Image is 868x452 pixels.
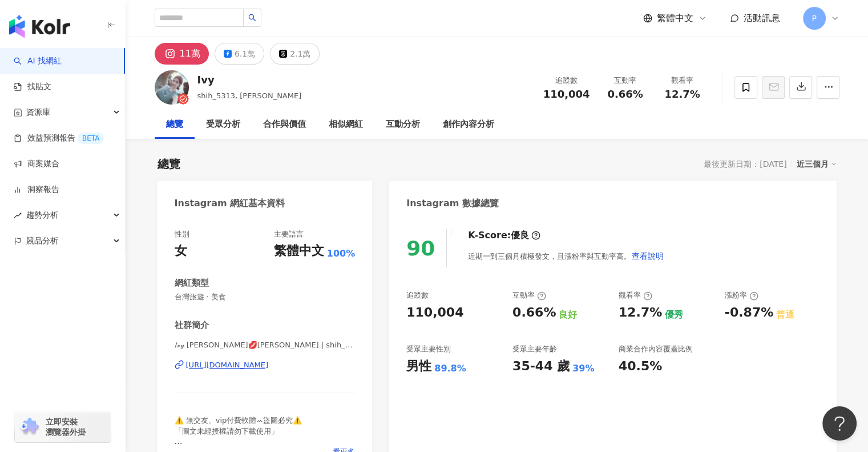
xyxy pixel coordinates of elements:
span: 110,004 [543,88,590,100]
div: 觀看率 [661,75,704,86]
div: -0.87% [725,304,773,322]
a: searchAI 找網紅 [14,55,62,67]
div: 性別 [175,229,189,239]
a: 找貼文 [14,81,51,93]
button: 11萬 [155,43,209,65]
span: 資源庫 [26,99,50,125]
img: KOL Avatar [155,70,189,105]
button: 查看說明 [631,245,664,267]
div: 優良 [511,229,529,242]
div: 89.8% [434,362,466,375]
span: search [248,14,256,22]
img: logo [9,15,70,38]
div: 男性 [406,358,431,375]
div: 35-44 歲 [512,358,570,375]
div: 漲粉率 [725,290,758,301]
button: 2.1萬 [270,43,320,65]
div: 創作內容分析 [443,118,494,131]
span: 0.66% [607,89,643,100]
span: 12.7% [664,89,700,100]
div: 6.1萬 [235,46,255,62]
div: 追蹤數 [406,290,429,301]
div: 主要語言 [274,229,304,239]
span: 活動訊息 [744,13,780,23]
span: 立即安裝 瀏覽器外掛 [46,417,86,437]
div: 合作與價值 [263,118,306,131]
a: 商案媒合 [14,158,59,170]
button: 6.1萬 [215,43,264,65]
a: 洞察報告 [14,184,59,195]
span: rise [14,211,22,219]
div: 40.5% [619,358,662,375]
div: 近期一到三個月積極發文，且漲粉率與互動率高。 [468,245,664,267]
div: 互動率 [604,75,647,86]
span: 查看說明 [632,251,664,261]
a: [URL][DOMAIN_NAME] [175,360,356,370]
div: 觀看率 [619,290,652,301]
div: 互動分析 [386,118,420,131]
span: 100% [327,247,355,260]
div: 最後更新日期：[DATE] [704,159,786,169]
div: 90 [406,237,435,260]
div: 11萬 [180,46,200,62]
div: 社群簡介 [175,319,209,331]
div: 網紅類型 [175,277,209,289]
div: 39% [572,362,594,375]
div: 受眾主要性別 [406,344,451,354]
div: 受眾主要年齡 [512,344,557,354]
div: Instagram 數據總覽 [406,197,499,210]
a: chrome extension立即安裝 瀏覽器外掛 [15,411,111,442]
div: Ivy [197,73,302,87]
span: 趨勢分析 [26,202,58,228]
span: 𝐼𝓋𝓎 [PERSON_NAME]💋[PERSON_NAME] | shih_5313 [175,340,356,350]
div: 0.66% [512,304,556,322]
div: 相似網紅 [329,118,363,131]
div: 商業合作內容覆蓋比例 [619,344,693,354]
div: 110,004 [406,304,463,322]
div: 繁體中文 [274,242,324,260]
div: 總覽 [166,118,183,131]
div: Instagram 網紅基本資料 [175,197,285,210]
div: 總覽 [158,156,180,172]
span: 台灣旅遊 · 美食 [175,292,356,302]
div: K-Score : [468,229,540,242]
div: 12.7% [619,304,662,322]
span: shih_5313, [PERSON_NAME] [197,91,302,100]
iframe: Help Scout Beacon - Open [822,406,857,441]
div: 近三個月 [797,157,837,171]
a: 效益預測報告BETA [14,133,104,144]
div: 優秀 [665,309,683,321]
div: 2.1萬 [290,46,310,62]
span: 競品分析 [26,228,58,254]
div: 互動率 [512,290,546,301]
div: 普通 [776,309,794,321]
div: 追蹤數 [543,75,590,86]
div: 受眾分析 [206,118,240,131]
img: chrome extension [18,418,41,436]
div: [URL][DOMAIN_NAME] [186,360,269,370]
span: 繁體中文 [657,12,693,25]
div: 良好 [559,309,577,321]
div: 女 [175,242,187,260]
span: P [812,12,816,25]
